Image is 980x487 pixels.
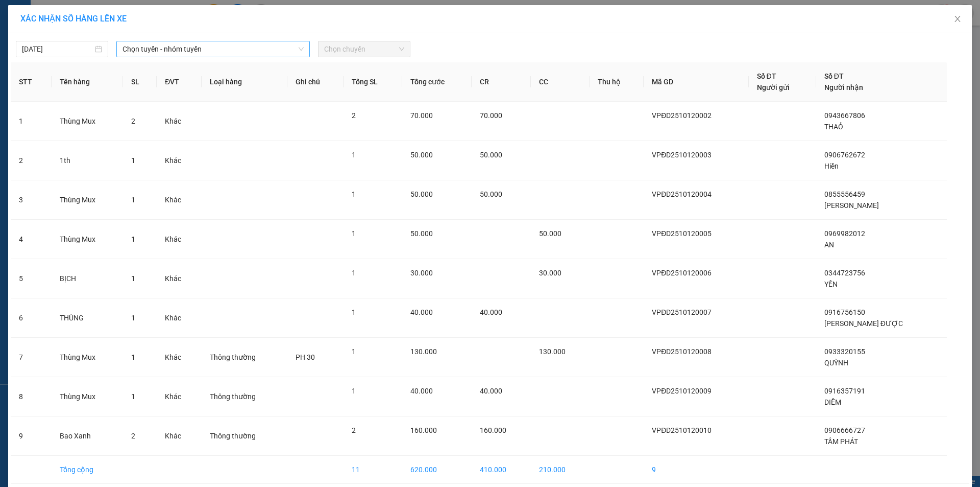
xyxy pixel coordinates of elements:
[652,426,712,434] span: VPĐD2510120010
[480,151,502,159] span: 50.000
[324,41,404,57] span: Chọn chuyến
[652,229,712,238] span: VPĐD2510120005
[410,111,433,120] span: 70.000
[824,241,834,249] span: AN
[157,141,202,180] td: Khác
[824,72,844,80] span: Số ĐT
[824,269,865,277] span: 0344723756
[480,426,506,434] span: 160.000
[480,190,502,198] span: 50.000
[824,319,903,328] span: [PERSON_NAME] ĐƯỢC
[157,416,202,456] td: Khác
[52,102,123,141] td: Thùng Mux
[824,387,865,395] span: 0916357191
[202,416,287,456] td: Thông thường
[11,102,52,141] td: 1
[122,41,304,57] span: Chọn tuyến - nhóm tuyến
[11,220,52,259] td: 4
[11,259,52,298] td: 5
[824,83,863,91] span: Người nhận
[11,338,52,377] td: 7
[11,298,52,338] td: 6
[410,387,433,395] span: 40.000
[131,353,135,361] span: 1
[95,38,427,51] li: Hotline: 02839552959
[131,156,135,165] span: 1
[157,338,202,377] td: Khác
[824,359,848,367] span: QUỲNH
[131,314,135,322] span: 1
[410,190,433,198] span: 50.000
[757,72,776,80] span: Số ĐT
[410,269,433,277] span: 30.000
[131,432,135,440] span: 2
[52,298,123,338] td: THÙNG
[531,456,590,484] td: 210.000
[652,269,712,277] span: VPĐD2510120006
[287,62,344,102] th: Ghi chú
[480,308,502,316] span: 40.000
[157,259,202,298] td: Khác
[157,220,202,259] td: Khác
[202,377,287,416] td: Thông thường
[11,62,52,102] th: STT
[131,274,135,283] span: 1
[824,190,865,198] span: 0855556459
[52,416,123,456] td: Bao Xanh
[123,62,157,102] th: SL
[352,347,356,356] span: 1
[344,62,402,102] th: Tổng SL
[52,259,123,298] td: BỊCH
[352,308,356,316] span: 1
[824,308,865,316] span: 0916756150
[352,269,356,277] span: 1
[52,338,123,377] td: Thùng Mux
[539,269,561,277] span: 30.000
[644,62,748,102] th: Mã GD
[652,151,712,159] span: VPĐD2510120003
[52,220,123,259] td: Thùng Mux
[824,229,865,238] span: 0969982012
[296,353,315,361] span: PH 30
[52,377,123,416] td: Thùng Mux
[652,190,712,198] span: VPĐD2510120004
[410,347,437,356] span: 130.000
[298,46,304,52] span: down
[13,74,123,91] b: GỬI : VP Đầm Dơi
[52,62,123,102] th: Tên hàng
[157,62,202,102] th: ĐVT
[824,111,865,120] span: 0943667806
[352,229,356,238] span: 1
[11,180,52,220] td: 3
[157,377,202,416] td: Khác
[410,426,437,434] span: 160.000
[402,62,472,102] th: Tổng cước
[352,387,356,395] span: 1
[11,141,52,180] td: 2
[202,62,287,102] th: Loại hàng
[824,162,839,170] span: Hiền
[131,196,135,204] span: 1
[652,111,712,120] span: VPĐD2510120002
[824,437,858,446] span: TÂM PHÁT
[22,43,93,55] input: 12/10/2025
[824,151,865,159] span: 0906762672
[95,25,427,38] li: 26 Phó Cơ Điều, Phường 12
[652,308,712,316] span: VPĐD2510120007
[131,117,135,125] span: 2
[531,62,590,102] th: CC
[52,180,123,220] td: Thùng Mux
[11,416,52,456] td: 9
[52,456,123,484] td: Tổng cộng
[202,338,287,377] td: Thông thường
[131,235,135,243] span: 1
[352,111,356,120] span: 2
[652,387,712,395] span: VPĐD2510120009
[13,13,64,64] img: logo.jpg
[472,62,531,102] th: CR
[480,387,502,395] span: 40.000
[131,392,135,401] span: 1
[824,201,879,210] span: [PERSON_NAME]
[644,456,748,484] td: 9
[410,229,433,238] span: 50.000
